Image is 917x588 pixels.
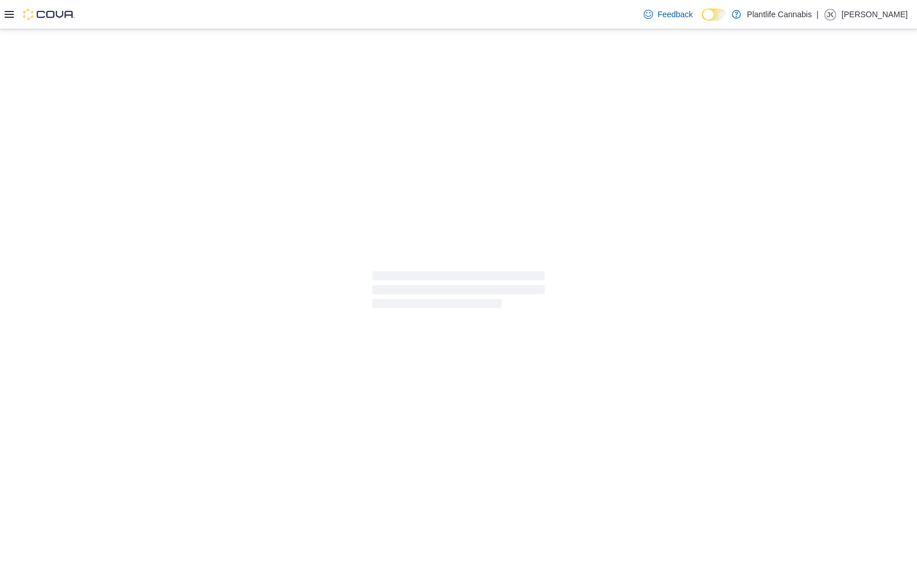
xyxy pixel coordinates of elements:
div: Jesslyn Kuemper [823,7,837,21]
a: Feedback [639,3,697,26]
input: Dark Mode [702,9,726,21]
img: Cova [23,9,75,20]
p: [PERSON_NAME] [842,7,908,21]
span: Dark Mode [702,21,702,21]
span: Loading [372,274,545,310]
span: Feedback [658,9,693,20]
p: Plantlife Cannabis [747,7,812,21]
p: | [816,7,819,21]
